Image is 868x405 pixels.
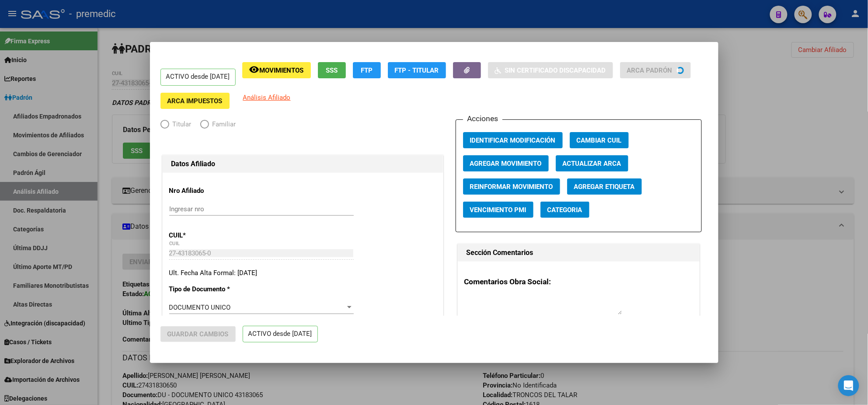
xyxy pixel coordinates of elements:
[505,66,606,74] span: Sin Certificado Discapacidad
[463,132,563,148] button: Identificar Modificación
[463,113,502,124] h3: Acciones
[169,230,249,241] p: CUIL
[167,97,223,105] span: ARCA Impuestos
[160,122,245,130] mat-radio-group: Elija una opción
[249,64,260,75] mat-icon: remove_red_eye
[470,160,542,168] span: Agregar Movimiento
[567,178,642,195] button: Agregar Etiqueta
[169,268,436,278] div: Ult. Fecha Alta Formal: [DATE]
[463,155,549,171] button: Agregar Movimiento
[488,62,613,78] button: Sin Certificado Discapacidad
[577,136,622,144] span: Cambiar CUIL
[169,284,249,294] p: Tipo de Documento *
[467,248,691,258] h1: Sección Comentarios
[556,155,628,171] button: Actualizar ARCA
[169,186,249,196] p: Nro Afiliado
[167,330,229,338] span: Guardar Cambios
[243,326,318,343] p: ACTIVO desde [DATE]
[169,119,192,129] span: Titular
[540,202,589,218] button: Categoria
[570,132,629,148] button: Cambiar CUIL
[243,94,291,101] span: Análisis Afiliado
[470,206,526,214] span: Vencimiento PMI
[388,62,446,78] button: FTP - Titular
[574,183,635,191] span: Agregar Etiqueta
[318,62,346,78] button: SSS
[838,375,859,396] div: Open Intercom Messenger
[395,66,439,74] span: FTP - Titular
[464,276,693,287] h3: Comentarios Obra Social:
[627,66,673,74] span: ARCA Padrón
[260,66,304,74] span: Movimientos
[563,160,621,168] span: Actualizar ARCA
[470,183,553,191] span: Reinformar Movimiento
[470,136,556,144] span: Identificar Modificación
[160,93,230,109] button: ARCA Impuestos
[171,159,434,169] h1: Datos Afiliado
[353,62,381,78] button: FTP
[160,326,236,342] button: Guardar Cambios
[160,69,236,86] p: ACTIVO desde [DATE]
[463,202,533,218] button: Vencimiento PMI
[547,206,582,214] span: Categoria
[326,66,338,74] span: SSS
[463,178,560,195] button: Reinformar Movimiento
[361,66,373,74] span: FTP
[242,62,311,78] button: Movimientos
[620,62,691,78] button: ARCA Padrón
[169,304,231,311] span: DOCUMENTO UNICO
[209,119,236,129] span: Familiar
